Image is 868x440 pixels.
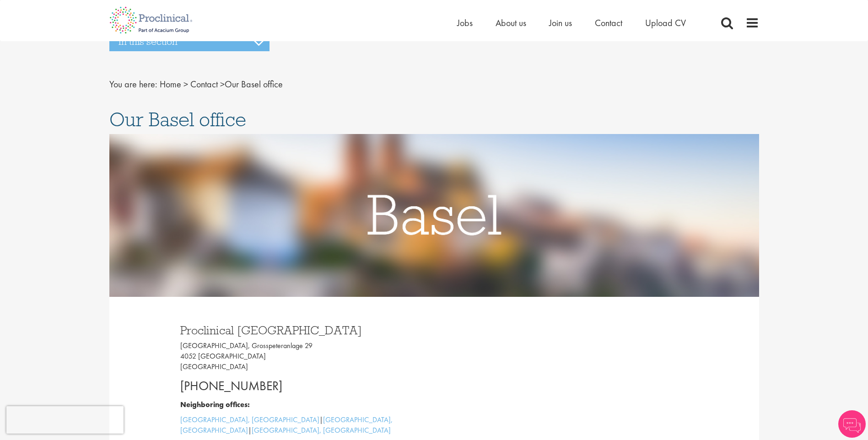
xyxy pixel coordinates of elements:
[180,415,393,435] a: [GEOGRAPHIC_DATA], [GEOGRAPHIC_DATA]
[180,324,427,336] h3: Proclinical [GEOGRAPHIC_DATA]
[180,400,250,409] b: Neighboring offices:
[160,78,283,90] span: Our Basel office
[838,410,866,438] img: Chatbot
[645,17,686,29] a: Upload CV
[109,78,157,90] span: You are here:
[220,78,225,90] span: >
[457,17,473,29] a: Jobs
[180,341,427,372] p: [GEOGRAPHIC_DATA], Grosspeteranlage 29 4052 [GEOGRAPHIC_DATA] [GEOGRAPHIC_DATA]
[180,415,427,436] p: | |
[180,377,427,395] p: [PHONE_NUMBER]
[109,32,270,51] h3: In this section
[190,78,218,90] a: breadcrumb link to Contact
[496,17,526,29] a: About us
[183,78,188,90] span: >
[252,425,391,435] a: [GEOGRAPHIC_DATA], [GEOGRAPHIC_DATA]
[6,406,124,434] iframe: reCAPTCHA
[549,17,572,29] a: Join us
[109,107,246,132] span: Our Basel office
[595,17,622,29] a: Contact
[160,78,181,90] a: breadcrumb link to Home
[180,415,319,424] a: [GEOGRAPHIC_DATA], [GEOGRAPHIC_DATA]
